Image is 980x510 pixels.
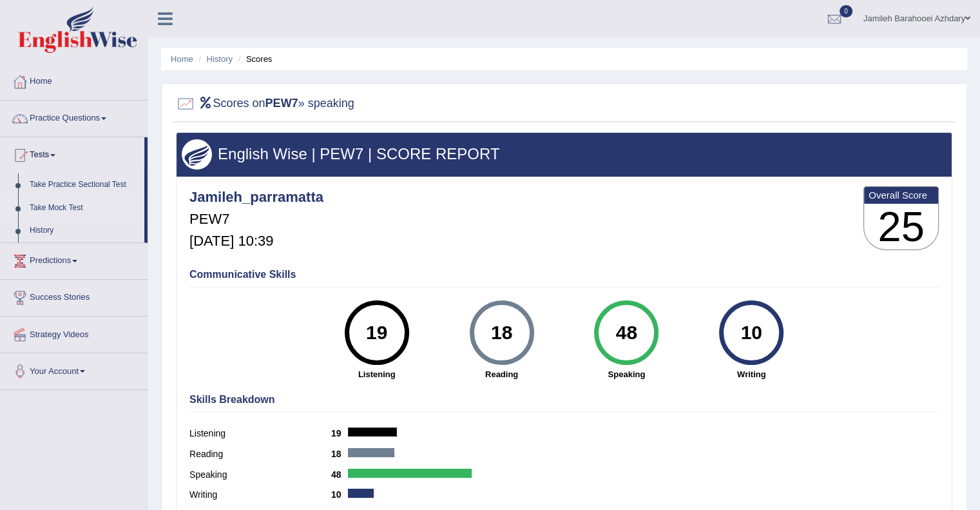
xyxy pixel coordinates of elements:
[1,101,148,133] a: Practice Questions
[869,190,934,201] b: Overall Score
[207,54,233,64] a: History
[1,317,148,349] a: Strategy Videos
[189,488,331,502] label: Writing
[1,280,148,312] a: Success Stories
[1,243,148,275] a: Predictions
[446,368,558,380] strong: Reading
[331,428,348,438] b: 19
[189,269,939,280] h4: Communicative Skills
[182,139,212,170] img: wings.png
[235,53,273,65] li: Scores
[331,489,348,500] b: 10
[695,368,807,380] strong: Writing
[864,204,938,250] h3: 25
[24,219,144,242] a: History
[189,468,331,482] label: Speaking
[331,469,348,480] b: 48
[728,306,775,360] div: 10
[321,368,433,380] strong: Listening
[189,211,323,227] h5: PEW7
[478,306,525,360] div: 18
[189,190,323,205] h4: Jamileh_parramatta
[24,173,144,197] a: Take Practice Sectional Test
[189,427,331,440] label: Listening
[353,306,400,360] div: 19
[1,64,148,96] a: Home
[265,97,298,110] b: PEW7
[189,233,323,249] h5: [DATE] 10:39
[840,5,852,17] span: 0
[189,447,331,461] label: Reading
[171,54,193,64] a: Home
[603,306,650,360] div: 48
[570,368,682,380] strong: Speaking
[1,137,144,170] a: Tests
[24,197,144,220] a: Take Mock Test
[1,353,148,386] a: Your Account
[331,449,348,459] b: 18
[176,94,354,113] h2: Scores on » speaking
[182,146,946,162] h3: English Wise | PEW7 | SCORE REPORT
[189,394,939,406] h4: Skills Breakdown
